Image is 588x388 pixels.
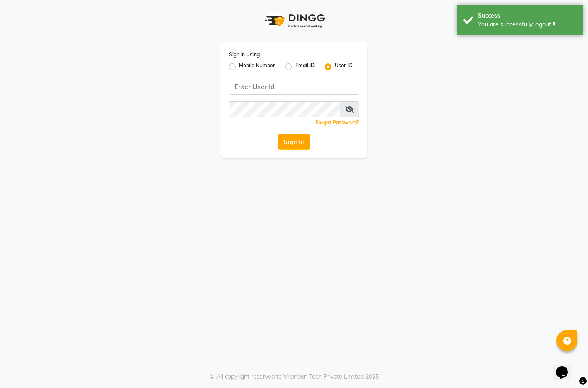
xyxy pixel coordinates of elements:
[229,79,359,95] input: Username
[229,51,261,58] label: Sign In Using:
[239,62,275,72] label: Mobile Number
[335,62,352,72] label: User ID
[260,8,328,33] img: logo1.svg
[478,20,577,29] div: You are successfully logout !!
[553,354,580,380] iframe: chat widget
[478,11,577,20] div: Success
[229,101,340,117] input: Username
[295,62,315,72] label: Email ID
[278,134,310,150] button: Sign In
[315,119,359,126] a: Forgot Password?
